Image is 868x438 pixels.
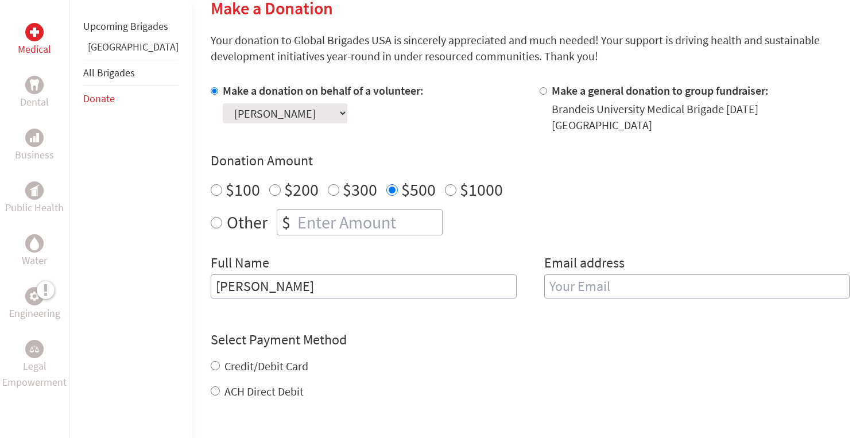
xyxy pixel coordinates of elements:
[25,129,44,147] div: Business
[15,129,54,163] a: BusinessBusiness
[30,292,39,301] img: Engineering
[211,274,517,299] input: Enter Full Name
[343,179,377,200] label: $300
[460,179,503,200] label: $1000
[30,79,39,90] img: Dental
[2,340,67,390] a: Legal EmpowermentLegal Empowerment
[5,200,64,216] p: Public Health
[88,40,179,53] a: [GEOGRAPHIC_DATA]
[227,209,268,235] label: Other
[20,76,49,110] a: DentalDental
[25,23,44,41] div: Medical
[211,331,850,349] h4: Select Payment Method
[9,305,60,321] p: Engineering
[18,41,51,57] p: Medical
[5,181,64,216] a: Public HealthPublic Health
[83,14,179,39] li: Upcoming Brigades
[83,60,179,86] li: All Brigades
[25,287,44,305] div: Engineering
[30,133,39,142] img: Business
[25,340,44,358] div: Legal Empowerment
[284,179,319,200] label: $200
[30,185,39,196] img: Public Health
[211,152,850,170] h4: Donation Amount
[15,147,54,163] p: Business
[223,83,424,98] label: Make a donation on behalf of a volunteer:
[552,83,769,98] label: Make a general donation to group fundraiser:
[20,94,49,110] p: Dental
[295,210,442,235] input: Enter Amount
[22,234,47,269] a: WaterWater
[83,39,179,60] li: Belize
[552,101,850,133] div: Brandeis University Medical Brigade [DATE] [GEOGRAPHIC_DATA]
[30,28,39,37] img: Medical
[83,86,179,111] li: Donate
[211,32,850,64] p: Your donation to Global Brigades USA is sincerely appreciated and much needed! Your support is dr...
[224,384,304,398] label: ACH Direct Debit
[18,23,51,57] a: MedicalMedical
[401,179,436,200] label: $500
[30,346,39,352] img: Legal Empowerment
[30,237,39,250] img: Water
[9,287,60,321] a: EngineeringEngineering
[224,359,308,373] label: Credit/Debit Card
[544,254,625,274] label: Email address
[544,274,850,299] input: Your Email
[83,66,135,79] a: All Brigades
[25,234,44,253] div: Water
[211,254,269,274] label: Full Name
[83,92,115,105] a: Donate
[277,210,295,235] div: $
[2,358,67,390] p: Legal Empowerment
[226,179,260,200] label: $100
[25,181,44,200] div: Public Health
[83,20,168,33] a: Upcoming Brigades
[25,76,44,94] div: Dental
[22,253,47,269] p: Water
